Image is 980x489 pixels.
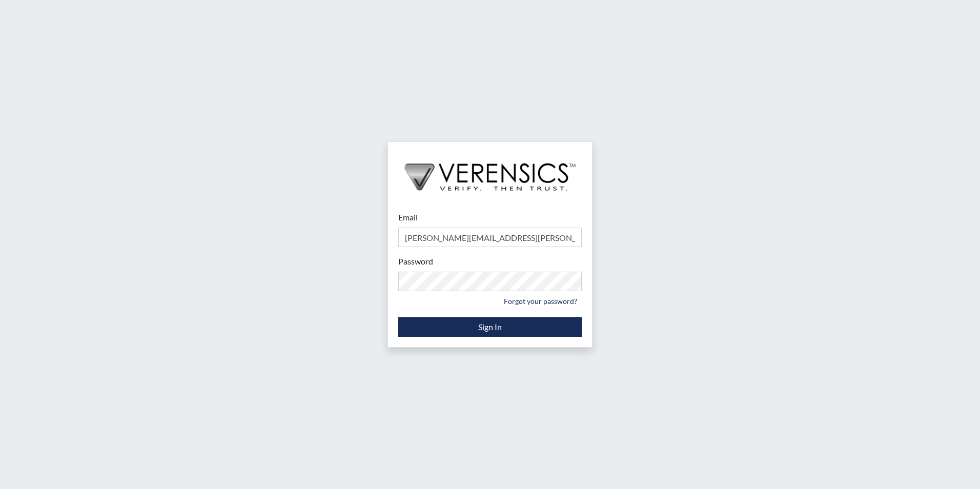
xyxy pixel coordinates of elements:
a: Forgot your password? [499,293,582,309]
input: Email [398,228,582,247]
label: Password [398,255,433,268]
button: Sign In [398,317,582,337]
label: Email [398,211,418,223]
img: logo-wide-black.2aad4157.png [388,142,592,201]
